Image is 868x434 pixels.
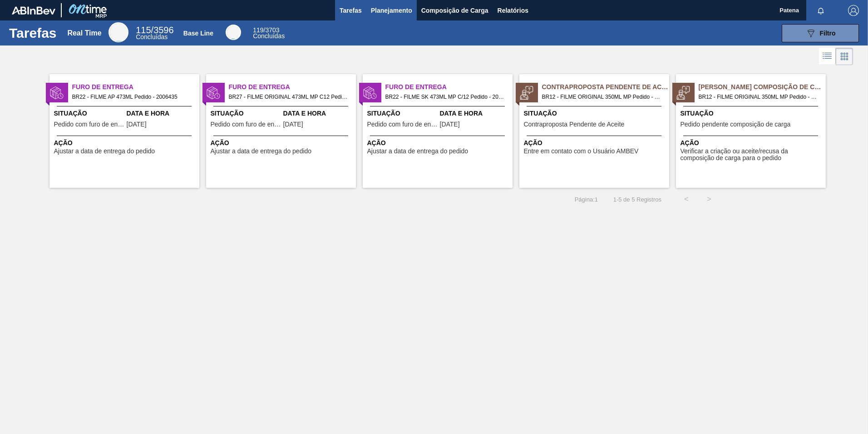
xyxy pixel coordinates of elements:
[229,82,356,92] span: Furo de Entrega
[367,138,510,148] span: Ação
[520,86,533,100] img: status
[283,121,303,128] span: 21/09/2025,
[9,28,57,38] h1: Tarefas
[542,82,669,92] span: Contraproposta Pendente de Aceite
[340,5,362,16] span: Tarefas
[367,121,438,128] span: Pedido com furo de entrega
[54,109,124,118] span: Situação
[699,82,826,92] span: Pedido Aguardando Composição de Carga
[363,86,377,100] img: status
[108,22,128,42] div: Real Time
[253,26,279,34] span: / 3703
[54,148,155,155] span: Ajustar a data de entrega do pedido
[524,148,639,155] span: Entre em contato com o Usuário AMBEV
[72,92,192,102] span: BR22 - FILME AP 473ML Pedido - 2006435
[681,138,824,148] span: Ação
[54,121,124,128] span: Pedido com furo de entrega
[253,26,263,34] span: 119
[836,48,853,65] div: Visão em Cards
[612,196,661,203] span: 1 - 5 de 5 Registros
[698,188,720,211] button: >
[681,148,824,162] span: Verificar a criação ou aceite/recusa da composição de carga para o pedido
[681,121,791,128] span: Pedido pendente composição de carga
[819,48,836,65] div: Visão em Lista
[226,25,241,40] div: Base Line
[211,138,354,148] span: Ação
[183,30,213,37] div: Base Line
[67,29,101,37] div: Real Time
[385,82,513,92] span: Furo de Entrega
[676,86,690,100] img: status
[575,196,598,203] span: Página : 1
[542,92,662,102] span: BR12 - FILME ORIGINAL 350ML MP Pedido - 2025638
[782,24,859,42] button: Filtro
[421,5,488,16] span: Composição de Carga
[367,148,469,155] span: Ajustar a data de entrega do pedido
[136,25,151,35] span: 115
[848,5,859,16] img: Logout
[72,82,199,92] span: Furo de Entrega
[211,148,312,155] span: Ajustar a data de entrega do pedido
[136,26,173,40] div: Real Time
[253,27,285,39] div: Base Line
[283,109,354,118] span: Data e Hora
[498,5,528,16] span: Relatórios
[385,92,505,102] span: BR22 - FILME SK 473ML MP C/12 Pedido - 2007314
[253,32,285,40] span: Concluídas
[12,6,55,15] img: TNhmsLtSVTkK8tSr43FrP2fwEKptu5GPRR3wAAAABJRU5ErkJggg==
[136,25,173,35] span: / 3596
[50,86,64,100] img: status
[681,109,824,118] span: Situação
[440,109,510,118] span: Data e Hora
[136,33,168,40] span: Concluídas
[229,92,349,102] span: BR27 - FILME ORIGINAL 473ML MP C12 Pedido - 2027735
[127,121,147,128] span: 21/09/2025,
[371,5,412,16] span: Planejamento
[440,121,460,128] span: 19/09/2025,
[675,188,698,211] button: <
[367,109,438,118] span: Situação
[127,109,197,118] span: Data e Hora
[211,109,281,118] span: Situação
[524,109,667,118] span: Situação
[806,4,835,17] button: Notificações
[207,86,220,100] img: status
[524,121,625,128] span: Contraproposta Pendente de Aceite
[211,121,281,128] span: Pedido com furo de entrega
[524,138,667,148] span: Ação
[699,92,819,102] span: BR12 - FILME ORIGINAL 350ML MP Pedido - 2025638
[54,138,197,148] span: Ação
[820,30,836,37] span: Filtro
